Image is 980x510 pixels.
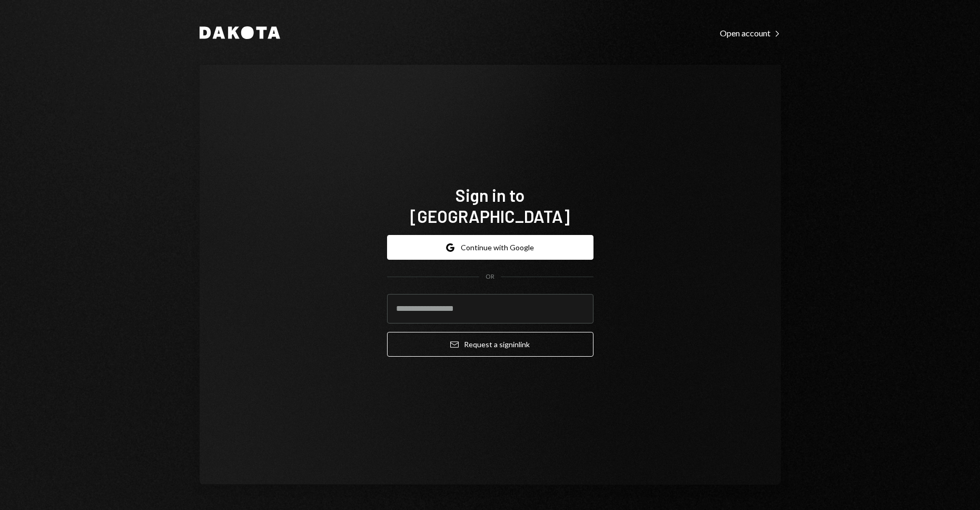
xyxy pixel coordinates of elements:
[387,332,593,357] button: Request a signinlink
[486,272,494,281] div: OR
[720,27,781,38] a: Open account
[387,184,593,227] h1: Sign in to [GEOGRAPHIC_DATA]
[720,28,781,38] div: Open account
[387,235,593,260] button: Continue with Google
